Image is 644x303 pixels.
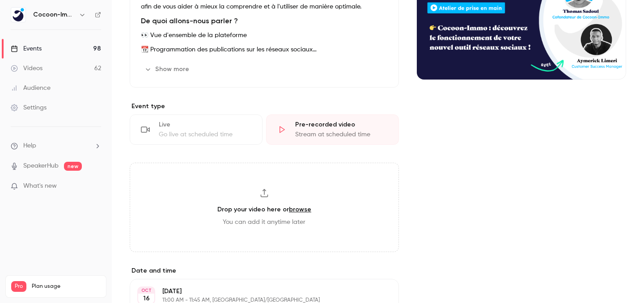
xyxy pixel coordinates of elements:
p: 👀 Vue d'ensemble de la plateforme [141,30,388,41]
div: Videos [11,64,42,73]
a: browse [289,206,311,213]
div: LiveGo live at scheduled time [130,114,263,145]
p: 📆 Programmation des publications sur les réseaux sociaux [141,44,388,55]
div: Events [11,44,42,53]
div: Stream at scheduled time [295,130,388,139]
span: Pro [11,281,26,292]
h3: Drop your video here or [217,205,311,214]
div: Live [159,120,251,129]
div: Audience [11,84,51,93]
h6: Cocoon-Immo [33,10,75,19]
div: Settings [11,103,47,112]
img: Cocoon-Immo [11,8,25,22]
label: Date and time [130,266,399,275]
button: Show more [141,62,195,76]
p: 16 [143,294,150,303]
span: Help [23,141,36,151]
span: new [64,162,82,171]
p: Event type [130,102,399,111]
span: What's new [23,181,57,191]
div: Go live at scheduled time [159,130,251,139]
p: [DATE] [162,287,352,296]
li: help-dropdown-opener [11,141,101,151]
div: OCT [138,287,154,294]
a: SpeakerHub [23,161,59,171]
div: Pre-recorded videoStream at scheduled time [266,114,399,145]
h2: De quoi allons-nous parler ? [141,16,388,26]
span: Plan usage [32,283,101,290]
span: You can add it anytime later [223,218,305,227]
div: Pre-recorded video [295,120,388,129]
